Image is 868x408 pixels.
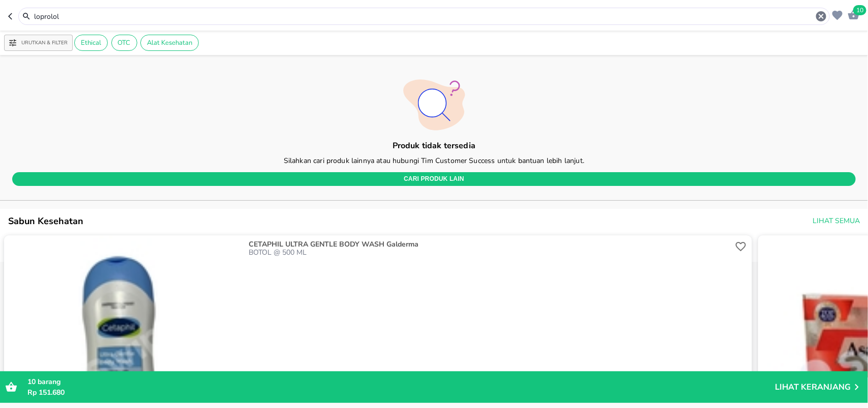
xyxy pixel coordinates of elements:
div: Ethical [74,35,108,51]
div: OTC [111,35,137,51]
input: Cari 4000+ produk di sini [33,11,815,22]
p: Produk tidak tersedia [284,141,584,152]
div: Alat Kesehatan [140,35,199,51]
p: Silahkan cari produk lainnya atau hubungi Tim Customer Success untuk bantuan lebih lanjut. [284,156,584,166]
button: 10 [845,6,860,22]
span: 10 [853,5,866,15]
span: Rp 151.680 [27,388,65,397]
p: Urutkan & Filter [21,39,68,47]
p: BOTOL @ 500 ML [249,249,733,257]
img: no available products [399,69,470,141]
p: CETAPHIL ULTRA GENTLE BODY WASH Galderma [249,240,731,249]
button: Urutkan & Filter [4,35,73,51]
p: barang [27,376,775,387]
button: Lihat Semua [809,212,862,231]
button: CARI PRODUK LAIN [12,172,856,186]
span: 10 [27,377,36,387]
span: OTC [112,38,137,47]
span: Lihat Semua [813,215,860,228]
span: Ethical [75,38,107,47]
span: Alat Kesehatan [141,38,198,47]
